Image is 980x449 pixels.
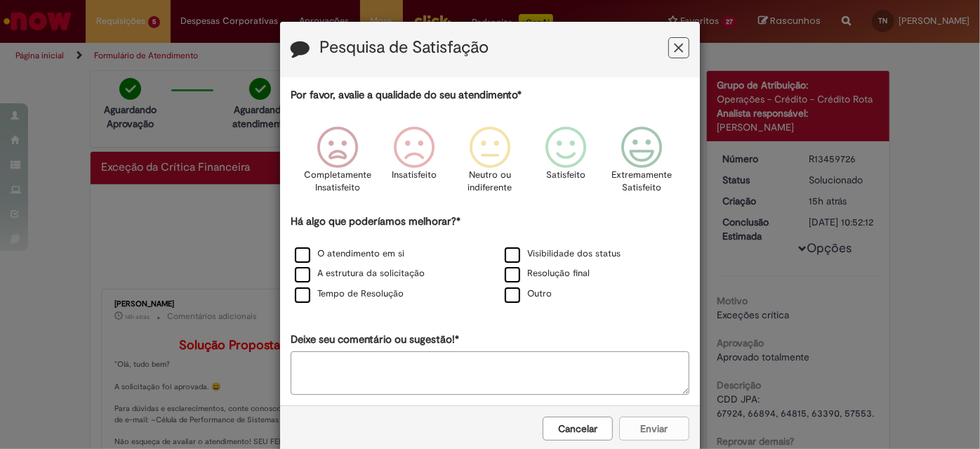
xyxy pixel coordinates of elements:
[392,169,437,182] p: Insatisfeito
[302,116,373,212] div: Completamente Insatisfeito
[546,169,585,182] p: Satisfeito
[530,116,602,212] div: Satisfeito
[505,247,621,261] label: Visibilidade dos status
[543,417,613,441] button: Cancelar
[319,39,489,57] label: Pesquisa de Satisfação
[291,332,459,347] label: Deixe seu comentário ou sugestão!*
[611,169,672,195] p: Extremamente Satisfeito
[295,287,404,301] label: Tempo de Resolução
[295,267,425,280] label: A estrutura da solicitação
[378,116,450,212] div: Insatisfeito
[606,116,677,212] div: Extremamente Satisfeito
[505,287,552,301] label: Outro
[291,214,689,305] div: Há algo que poderíamos melhorar?*
[454,116,526,212] div: Neutro ou indiferente
[305,169,372,195] p: Completamente Insatisfeito
[505,267,590,280] label: Resolução final
[465,169,515,195] p: Neutro ou indiferente
[291,88,522,103] label: Por favor, avalie a qualidade do seu atendimento*
[295,247,404,261] label: O atendimento em si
